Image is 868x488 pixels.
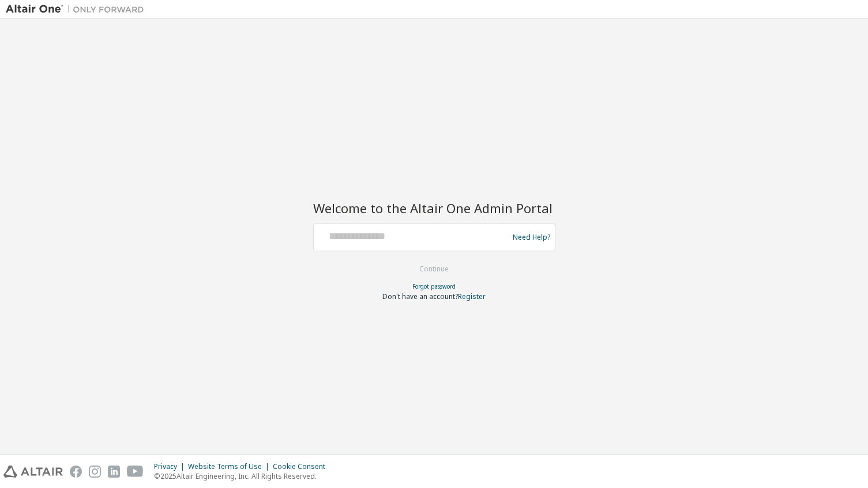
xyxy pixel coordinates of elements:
[108,466,120,478] img: linkedin.svg
[412,282,456,290] a: Forgot password
[273,462,332,471] div: Cookie Consent
[154,462,188,471] div: Privacy
[6,3,150,15] img: Altair One
[382,292,458,301] span: Don't have an account?
[3,466,63,478] img: altair_logo.svg
[458,292,486,301] a: Register
[513,237,550,237] a: Need Help?
[154,471,332,481] p: © 2025 Altair Engineering, Inc. All Rights Reserved.
[89,466,101,478] img: instagram.svg
[313,200,555,216] h2: Welcome to the Altair One Admin Portal
[70,466,82,478] img: facebook.svg
[127,466,144,478] img: youtube.svg
[188,462,273,471] div: Website Terms of Use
